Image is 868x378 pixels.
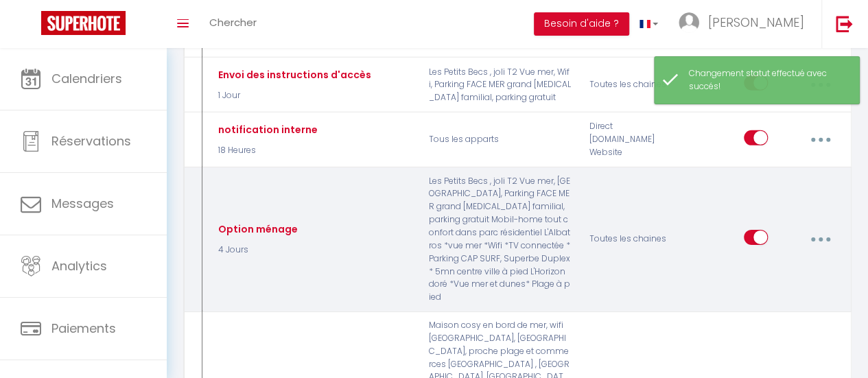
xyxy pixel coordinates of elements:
span: Paiements [51,320,116,337]
p: 18 Heures [215,144,318,157]
div: Direct [DOMAIN_NAME] Website [580,120,688,160]
img: logout [836,15,853,32]
button: Besoin d'aide ? [534,12,629,36]
div: Toutes les chaines [580,175,688,304]
span: [PERSON_NAME] [708,14,804,31]
p: 4 Jours [215,244,298,257]
img: ... [679,12,699,33]
div: Option ménage [215,222,298,237]
span: Réservations [51,132,131,150]
div: notification interne [215,122,318,137]
div: Changement statut effectué avec succés! [689,67,845,93]
img: Super Booking [41,11,126,35]
span: Analytics [51,257,107,274]
p: 1 Jour [215,89,371,102]
div: Toutes les chaines [580,65,688,105]
span: Chercher [209,15,257,29]
p: Tous les apparts [420,120,580,160]
span: Calendriers [51,70,122,87]
div: Envoi des instructions d'accès [215,67,371,82]
p: Les Petits Becs , joli T2 Vue mer, [GEOGRAPHIC_DATA], Parking FACE MER grand [MEDICAL_DATA] famil... [420,175,580,304]
p: Les Petits Becs , joli T2 Vue mer, Wifi, Parking FACE MER grand [MEDICAL_DATA] familial, parking ... [420,65,580,105]
span: Messages [51,195,114,212]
